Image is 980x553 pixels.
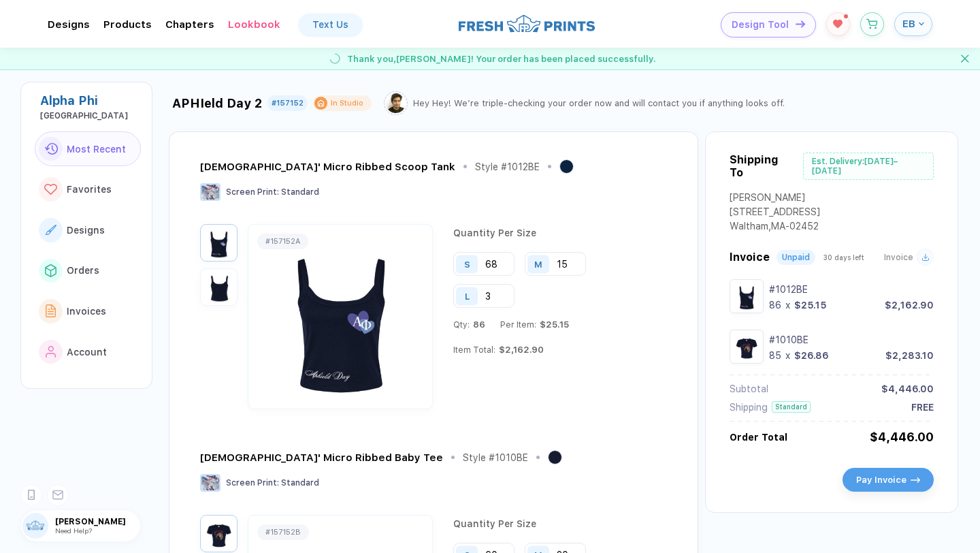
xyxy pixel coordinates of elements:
[902,18,915,30] span: EB
[475,161,540,172] div: Style # 1012BE
[172,96,262,110] div: APHIeld Day 2
[67,184,112,195] span: Favorites
[885,350,934,361] div: $2,283.10
[796,20,805,28] img: icon
[870,430,934,444] div: $4,446.00
[453,518,664,543] div: Quantity Per Size
[730,192,820,206] div: [PERSON_NAME]
[772,401,811,413] div: Standard
[45,225,56,235] img: link to icon
[730,402,768,413] div: Shipping
[203,518,234,549] img: 48cd986c-1fd9-4815-9d5d-bb550f473408_nt_front_1756869703103.jpg
[265,237,300,246] div: # 157152A
[730,383,768,394] div: Subtotal
[55,526,92,535] span: Need Help?
[331,98,363,108] div: In Studio
[894,12,932,36] button: EB
[844,14,848,18] sup: 1
[463,452,528,463] div: Style # 1010BE
[45,264,56,276] img: link to icon
[46,346,56,358] img: link to icon
[22,513,48,539] img: user profile
[885,300,934,311] div: $2,162.90
[730,251,770,264] span: Invoice
[67,265,99,276] span: Orders
[67,306,106,317] span: Invoices
[730,221,820,235] div: Waltham , MA - 02452
[730,432,787,443] div: Order Total
[299,14,362,35] a: Text Us
[782,253,810,262] div: Unpaid
[347,54,656,64] span: Thank you, [PERSON_NAME] ! Your order has been placed successfully.
[732,19,789,31] span: Design Tool
[252,237,429,396] img: 1753811064420qrdpb_nt_front.png
[226,187,279,197] span: Screen Print :
[44,184,57,195] img: link to icon
[35,172,141,207] button: link to iconFavorites
[228,18,280,31] div: Lookbook
[55,517,140,526] span: [PERSON_NAME]
[200,474,220,492] img: Screen Print
[733,333,760,360] img: 48cd986c-1fd9-4815-9d5d-bb550f473408_nt_front_1756869703103.jpg
[281,478,319,488] span: Standard
[226,478,279,488] span: Screen Print :
[459,13,595,34] img: logo
[769,350,781,361] div: 85
[203,272,234,302] img: 1753811064420qbumf_nt_back.png
[67,225,105,236] span: Designs
[911,402,934,413] div: FREE
[881,383,934,394] div: $4,446.00
[465,291,470,301] div: L
[495,345,544,355] span: $2,162.90
[228,18,280,31] div: LookbookToggle dropdown menu chapters
[470,319,485,330] span: 86
[911,477,920,483] img: icon
[534,259,542,269] div: M
[103,18,152,31] div: ProductsToggle dropdown menu
[46,304,56,317] img: link to icon
[884,253,913,262] span: Invoice
[324,48,346,69] img: success gif
[784,300,791,311] div: x
[794,300,827,311] div: $25.15
[35,334,141,370] button: link to iconAccount
[769,284,934,295] div: #1012BE
[464,259,470,269] div: S
[769,334,934,345] div: #1010BE
[794,350,829,361] div: $26.86
[730,206,820,221] div: [STREET_ADDRESS]
[35,212,141,248] button: link to iconDesigns
[312,19,348,30] div: Text Us
[200,183,220,201] img: Screen Print
[200,452,443,464] div: Ladies' Micro Ribbed Baby Tee
[281,187,319,197] span: Standard
[35,253,141,289] button: link to iconOrders
[48,18,90,31] div: DesignsToggle dropdown menu
[35,294,141,329] button: link to iconInvoices
[40,93,141,108] div: Alpha Phi
[730,153,793,179] div: Shipping To
[413,98,785,108] div: Hey Hey! We’re triple-checking your order now and will contact you if anything looks off.
[803,153,934,180] div: Est. Delivery: [DATE]–[DATE]
[44,143,58,155] img: link to icon
[843,468,934,492] button: Pay Invoiceicon
[386,93,406,113] img: Tariq.png
[784,350,791,361] div: x
[200,161,455,173] div: Ladies' Micro Ribbed Scoop Tank
[453,227,664,252] div: Quantity Per Size
[856,475,906,485] span: Pay Invoice
[35,131,141,167] button: link to iconMost Recent
[453,319,485,330] div: Qty:
[500,319,569,330] div: Per Item:
[721,12,816,37] button: Design Toolicon
[272,99,304,108] div: #157152
[40,111,141,121] div: Bentley University
[203,227,234,258] img: 1753811064420qrdpb_nt_front.png
[67,144,126,155] span: Most Recent
[453,345,544,355] div: Item Total:
[769,300,781,311] div: 86
[265,528,301,537] div: # 157152B
[536,319,569,330] span: $25.15
[733,283,760,310] img: 1753811064420qrdpb_nt_front.png
[165,18,214,31] div: ChaptersToggle dropdown menu chapters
